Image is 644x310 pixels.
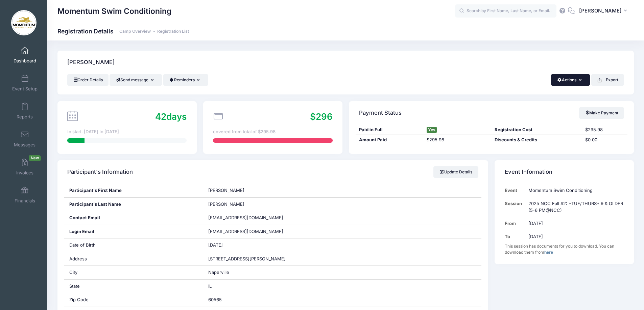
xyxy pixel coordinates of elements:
[14,142,35,148] span: Messages
[582,126,627,133] div: $295.98
[9,127,41,151] a: Messages
[208,188,244,193] span: [PERSON_NAME]
[208,201,244,207] span: [PERSON_NAME]
[208,256,286,261] span: [STREET_ADDRESS][PERSON_NAME]
[356,137,424,143] div: Amount Paid
[208,215,283,220] span: [EMAIL_ADDRESS][DOMAIN_NAME]
[9,43,41,67] a: Dashboard
[67,129,187,135] div: to start. [DATE] to [DATE]
[591,74,624,86] button: Export
[9,71,41,95] a: Event Setup
[492,137,582,143] div: Discounts & Credits
[155,111,166,122] span: 42
[14,58,36,64] span: Dashboard
[579,7,622,15] span: [PERSON_NAME]
[433,166,478,178] a: Update Details
[57,3,171,19] h1: Momentum Swim Conditioning
[359,103,402,122] h4: Payment Status
[67,163,133,182] h4: Participant's Information
[525,197,624,217] td: 2025 NCC Fall #2: *TUE/THURS* 9 & OLDER (5-6 PM@NCC)
[9,99,41,123] a: Reports
[525,217,624,230] td: [DATE]
[67,74,109,86] a: Order Details
[505,217,525,230] td: From
[64,198,204,211] div: Participant's Last Name
[525,184,624,197] td: Momentum Swim Conditioning
[157,29,189,34] a: Registration List
[505,184,525,197] td: Event
[17,114,33,120] span: Reports
[505,243,624,255] div: This session has documents for you to download. You can download them from
[67,53,115,72] h4: [PERSON_NAME]
[64,252,204,266] div: Address
[525,230,624,243] td: [DATE]
[424,137,492,143] div: $295.98
[208,297,222,302] span: 60565
[575,3,634,19] button: [PERSON_NAME]
[455,4,556,18] input: Search by First Name, Last Name, or Email...
[582,137,627,143] div: $0.00
[57,28,189,35] h1: Registration Details
[427,127,437,133] span: Yes
[208,270,229,275] span: Naperville
[579,107,624,119] a: Make Payment
[155,110,187,123] div: days
[64,225,204,238] div: Login Email
[9,183,41,207] a: Financials
[544,250,553,255] a: here
[64,293,204,307] div: Zip Code
[64,238,204,252] div: Date of Birth
[12,86,38,92] span: Event Setup
[208,283,212,289] span: IL
[64,211,204,225] div: Contact Email
[64,184,204,197] div: Participant's First Name
[11,10,37,35] img: Momentum Swim Conditioning
[64,280,204,293] div: State
[29,155,41,161] span: New
[119,29,151,34] a: Camp Overview
[505,163,552,182] h4: Event Information
[15,198,35,204] span: Financials
[16,170,33,176] span: Invoices
[505,230,525,243] td: To
[505,197,525,217] td: Session
[208,242,223,248] span: [DATE]
[9,155,41,179] a: InvoicesNew
[208,228,293,235] span: [EMAIL_ADDRESS][DOMAIN_NAME]
[64,266,204,279] div: City
[356,126,424,133] div: Paid in Full
[163,74,208,86] button: Reminders
[492,126,582,133] div: Registration Cost
[310,111,333,122] span: $296
[551,74,590,86] button: Actions
[110,74,162,86] button: Send message
[213,129,332,135] div: covered from total of $295.98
